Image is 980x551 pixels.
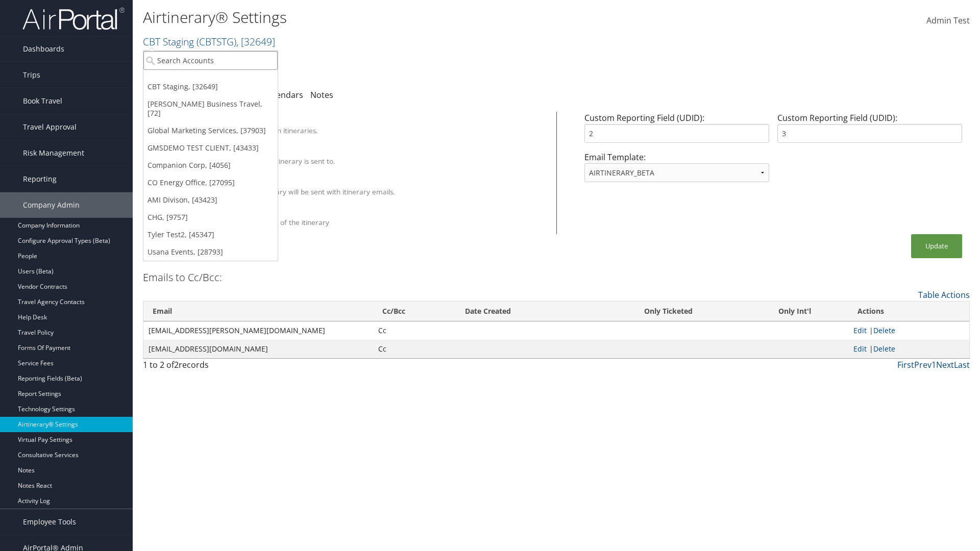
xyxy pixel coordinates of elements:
[848,340,969,358] td: |
[190,116,544,126] div: Client Name
[456,302,596,321] th: Date Created: activate to sort column ascending
[873,325,895,335] a: Delete
[23,166,57,192] span: Reporting
[23,140,84,166] span: Risk Management
[580,151,773,190] div: Email Template:
[773,112,966,151] div: Custom Reporting Field (UDID):
[143,78,278,95] a: CBT Staging, [32649]
[143,174,278,191] a: CO Energy Office, [27095]
[23,88,62,114] span: Book Travel
[373,302,456,321] th: Cc/Bcc: activate to sort column ascending
[143,302,373,321] th: Email: activate to sort column ascending
[897,359,914,370] a: First
[190,208,544,217] div: Show Survey
[143,139,278,157] a: GMSDEMO TEST CLIENT, [43433]
[143,340,373,358] td: [EMAIL_ADDRESS][DOMAIN_NAME]
[926,15,970,26] span: Admin Test
[22,7,125,31] img: airportal-logo.png
[143,226,278,243] a: Tyler Test2, [45347]
[143,51,278,70] input: Search Accounts
[143,95,278,122] a: [PERSON_NAME] Business Travel, [72]
[932,359,936,370] a: 1
[197,35,236,48] span: ( CBTSTG )
[143,35,275,48] a: CBT Staging
[23,192,80,218] span: Company Admin
[918,289,970,300] a: Table Actions
[190,147,544,156] div: Override Email
[742,302,848,321] th: Only Int'l: activate to sort column ascending
[373,321,456,340] td: Cc
[848,321,969,340] td: |
[23,36,64,62] span: Dashboards
[310,89,333,101] a: Notes
[143,270,222,285] h3: Emails to Cc/Bcc:
[143,243,278,261] a: Usana Events, [28793]
[954,359,970,370] a: Last
[143,321,373,340] td: [EMAIL_ADDRESS][PERSON_NAME][DOMAIN_NAME]
[174,359,179,370] span: 2
[911,234,962,258] button: Update
[595,302,741,321] th: Only Ticketed: activate to sort column ascending
[926,5,970,37] a: Admin Test
[580,112,773,151] div: Custom Reporting Field (UDID):
[873,344,895,354] a: Delete
[373,340,456,358] td: Cc
[23,509,76,535] span: Employee Tools
[190,187,395,197] label: A PDF version of the itinerary will be sent with itinerary emails.
[236,35,275,48] span: , [ 32649 ]
[914,359,932,370] a: Prev
[853,325,867,335] a: Edit
[23,62,40,88] span: Trips
[143,122,278,139] a: Global Marketing Services, [37903]
[143,7,694,28] h1: Airtinerary® Settings
[143,359,344,376] div: 1 to 2 of records
[143,209,278,226] a: CHG, [9757]
[23,114,77,140] span: Travel Approval
[848,302,969,321] th: Actions
[143,157,278,174] a: Companion Corp, [4056]
[936,359,954,370] a: Next
[143,191,278,209] a: AMI Divison, [43423]
[264,89,303,101] a: Calendars
[190,178,544,187] div: Attach PDF
[853,344,867,354] a: Edit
